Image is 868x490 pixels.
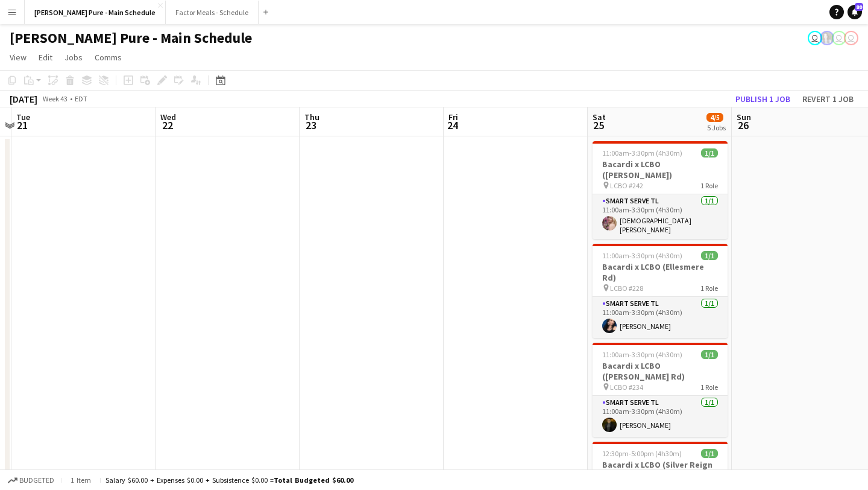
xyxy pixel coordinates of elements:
app-card-role: Smart Serve TL1/111:00am-3:30pm (4h30m)[DEMOGRAPHIC_DATA][PERSON_NAME] [593,194,728,239]
span: 1 Role [700,181,718,190]
span: 1/1 [701,350,718,359]
span: 4/5 [706,113,723,122]
span: 1 item [66,476,95,485]
span: 23 [303,118,319,132]
app-user-avatar: Tifany Scifo [832,31,846,45]
button: Factor Meals - Schedule [166,1,259,24]
app-user-avatar: Tifany Scifo [844,31,858,45]
span: 12:30pm-5:00pm (4h30m) [602,449,682,458]
a: Edit [34,49,57,65]
a: Comms [90,49,127,65]
a: Jobs [60,49,87,65]
span: Wed [160,112,176,122]
span: 1/1 [701,148,718,157]
app-card-role: Smart Serve TL1/111:00am-3:30pm (4h30m)[PERSON_NAME] [593,297,728,338]
a: 80 [848,5,862,19]
span: LCBO #228 [610,284,643,293]
span: 26 [735,118,751,132]
span: 1/1 [701,251,718,260]
button: Revert 1 job [797,91,858,107]
app-job-card: 11:00am-3:30pm (4h30m)1/1Bacardi x LCBO (Ellesmere Rd) LCBO #2281 RoleSmart Serve TL1/111:00am-3:... [593,244,728,338]
h3: Bacardi x LCBO ([PERSON_NAME]) [593,159,728,180]
div: Salary $60.00 + Expenses $0.00 + Subsistence $0.00 = [105,476,353,485]
span: Edit [39,52,52,63]
a: View [5,49,31,65]
span: Sun [737,112,751,122]
button: Budgeted [6,474,56,487]
span: LCBO #242 [610,181,643,190]
h3: Bacardi x LCBO (Ellesmere Rd) [593,261,728,283]
span: 24 [447,118,458,132]
span: Total Budgeted $60.00 [274,476,353,485]
h1: [PERSON_NAME] Pure - Main Schedule [10,29,252,47]
div: 5 Jobs [707,123,726,132]
span: Comms [95,52,122,63]
app-user-avatar: Ashleigh Rains [820,31,834,45]
span: 11:00am-3:30pm (4h30m) [602,350,682,359]
app-job-card: 11:00am-3:30pm (4h30m)1/1Bacardi x LCBO ([PERSON_NAME]) LCBO #2421 RoleSmart Serve TL1/111:00am-3... [593,141,728,239]
span: 1 Role [700,284,718,293]
div: EDT [75,94,87,103]
span: 25 [591,118,606,132]
app-user-avatar: Leticia Fayzano [808,31,822,45]
span: Budgeted [19,476,54,485]
span: 21 [14,118,30,132]
span: 1 Role [700,383,718,392]
span: LCBO #234 [610,383,643,392]
app-job-card: 11:00am-3:30pm (4h30m)1/1Bacardi x LCBO ([PERSON_NAME] Rd) LCBO #2341 RoleSmart Serve TL1/111:00a... [593,343,728,437]
div: [DATE] [10,93,37,105]
button: Publish 1 job [731,91,795,107]
span: Thu [304,112,319,122]
app-card-role: Smart Serve TL1/111:00am-3:30pm (4h30m)[PERSON_NAME] [593,396,728,437]
span: Tue [16,112,30,122]
span: Jobs [64,52,83,63]
span: 1/1 [701,449,718,458]
span: 80 [855,3,863,11]
span: Fri [448,112,458,122]
button: [PERSON_NAME] Pure - Main Schedule [25,1,166,24]
h3: Bacardi x LCBO (Silver Reign Dr) [593,459,728,481]
span: 11:00am-3:30pm (4h30m) [602,251,682,260]
span: 22 [159,118,176,132]
h3: Bacardi x LCBO ([PERSON_NAME] Rd) [593,360,728,382]
span: Sat [593,112,606,122]
span: Week 43 [40,94,70,103]
span: View [10,52,27,63]
span: 11:00am-3:30pm (4h30m) [602,148,682,157]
